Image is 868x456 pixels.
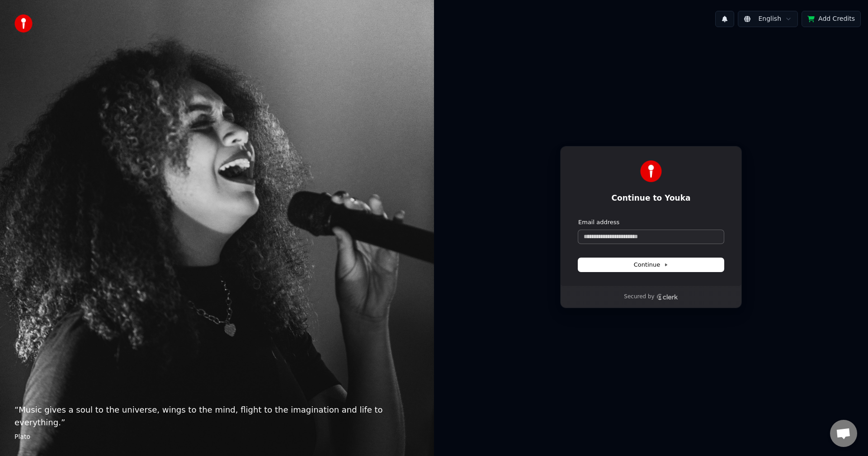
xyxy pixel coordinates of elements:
[624,293,654,301] p: Secured by
[640,160,662,182] img: Youka
[802,11,861,27] button: Add Credits
[578,258,724,272] button: Continue
[14,14,33,33] img: youka
[578,218,619,226] label: Email address
[634,261,668,269] span: Continue
[656,294,678,300] a: Clerk logo
[578,193,724,204] h1: Continue to Youka
[14,404,420,429] p: “ Music gives a soul to the universe, wings to the mind, flight to the imagination and life to ev...
[830,420,857,447] div: Open chat
[14,432,420,442] footer: Plato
